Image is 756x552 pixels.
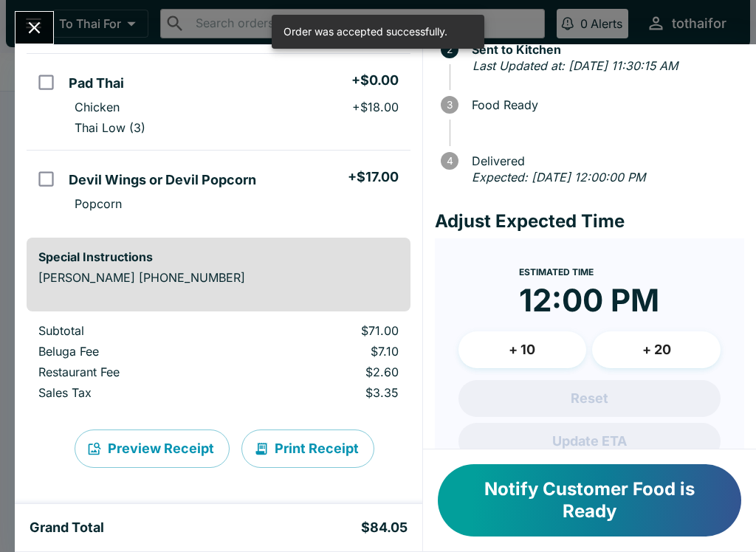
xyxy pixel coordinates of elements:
button: + 10 [458,331,587,368]
h5: Pad Thai [69,75,124,92]
span: Sent to Kitchen [464,43,744,56]
time: 12:00 PM [519,281,659,320]
p: + $18.00 [352,100,399,114]
text: 3 [447,99,453,111]
button: Notify Customer Food is Ready [438,464,741,537]
h5: $84.05 [361,519,408,537]
p: Popcorn [75,196,122,211]
p: $3.35 [258,385,398,400]
p: Subtotal [38,323,234,338]
p: Thai Low (3) [75,120,145,135]
em: Expected: [DATE] 12:00:00 PM [472,170,645,184]
h5: + $0.00 [351,72,399,89]
button: + 20 [592,331,721,368]
p: $7.10 [258,344,398,359]
h6: Special Instructions [38,249,399,264]
button: Print Receipt [241,429,374,468]
em: Last Updated at: [DATE] 11:30:15 AM [472,58,678,73]
text: 4 [446,155,453,167]
button: Close [16,12,53,44]
button: Preview Receipt [75,429,230,468]
span: Delivered [464,154,744,168]
span: Food Ready [464,98,744,111]
p: [PERSON_NAME] [PHONE_NUMBER] [38,270,399,285]
h5: Grand Total [30,519,104,537]
p: Chicken [75,100,120,114]
p: $2.60 [258,365,398,379]
p: Restaurant Fee [38,365,234,379]
table: orders table [27,323,410,406]
h5: + $17.00 [348,168,399,186]
h4: Adjust Expected Time [435,210,744,232]
p: Beluga Fee [38,344,234,359]
p: $71.00 [258,323,398,338]
span: Estimated Time [519,266,594,277]
div: Order was accepted successfully. [283,19,447,44]
p: Sales Tax [38,385,234,400]
h5: Devil Wings or Devil Popcorn [69,171,256,189]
